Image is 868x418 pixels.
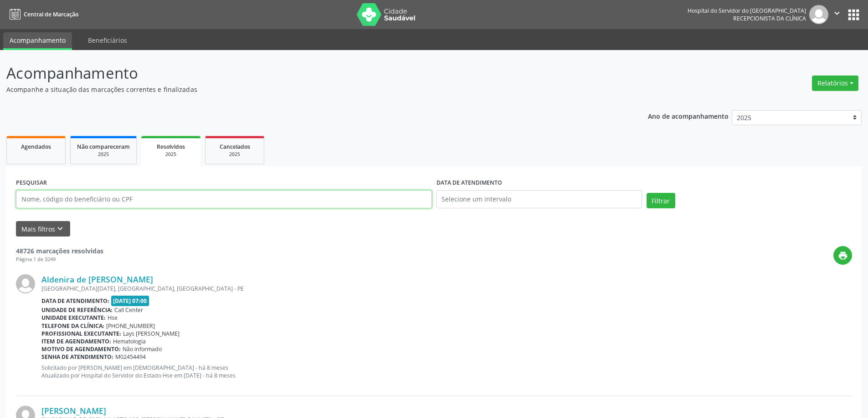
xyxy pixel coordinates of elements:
[16,256,103,263] div: Página 1 de 3249
[648,110,729,121] p: Ano de acompanhamento
[832,8,842,18] i: 
[437,190,642,208] input: Selecione um intervalo
[41,322,104,330] b: Telefone da clínica:
[16,221,70,237] button: Mais filtroskeyboard_arrow_down
[41,314,106,322] b: Unidade executante:
[828,5,846,24] button: 
[123,345,162,353] span: Não informado
[123,330,180,337] span: Lays [PERSON_NAME]
[41,345,121,353] b: Motivo de agendamento:
[3,32,72,50] a: Acompanhamento
[21,143,51,151] span: Agendados
[41,306,113,314] b: Unidade de referência:
[833,246,852,265] button: print
[688,7,806,15] div: Hospital do Servidor do [GEOGRAPHIC_DATA]
[212,151,257,158] div: 2025
[148,151,194,158] div: 2025
[16,247,103,255] strong: 48726 marcações resolvidas
[6,85,605,94] p: Acompanhe a situação das marcações correntes e finalizadas
[24,10,78,18] span: Central de Marcação
[77,151,130,158] div: 2025
[41,330,121,337] b: Profissional executante:
[6,7,78,22] a: Central de Marcação
[809,5,828,24] img: img
[6,62,605,85] p: Acompanhamento
[114,306,143,314] span: Call Center
[41,274,153,284] a: Aldenira de [PERSON_NAME]
[846,7,862,23] button: apps
[106,322,155,330] span: [PHONE_NUMBER]
[220,143,250,151] span: Cancelados
[77,143,130,151] span: Não compareceram
[647,193,675,208] button: Filtrar
[113,337,146,345] span: Hematologia
[157,143,185,151] span: Resolvidos
[55,224,65,234] i: keyboard_arrow_down
[111,296,149,306] span: [DATE] 07:00
[108,314,118,322] span: Hse
[838,251,848,261] i: print
[82,32,134,48] a: Beneficiários
[41,337,111,345] b: Item de agendamento:
[812,76,858,91] button: Relatórios
[41,297,109,305] b: Data de atendimento:
[41,364,852,379] p: Solicitado por [PERSON_NAME] em [DEMOGRAPHIC_DATA] - há 8 meses Atualizado por Hospital do Servid...
[115,353,146,361] span: M02454494
[41,285,852,292] div: [GEOGRAPHIC_DATA][DATE], [GEOGRAPHIC_DATA], [GEOGRAPHIC_DATA] - PE
[437,176,502,190] label: DATA DE ATENDIMENTO
[733,15,806,22] span: Recepcionista da clínica
[16,190,432,208] input: Nome, código do beneficiário ou CPF
[16,176,47,190] label: PESQUISAR
[41,353,113,361] b: Senha de atendimento:
[41,406,106,416] a: [PERSON_NAME]
[16,274,35,293] img: img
